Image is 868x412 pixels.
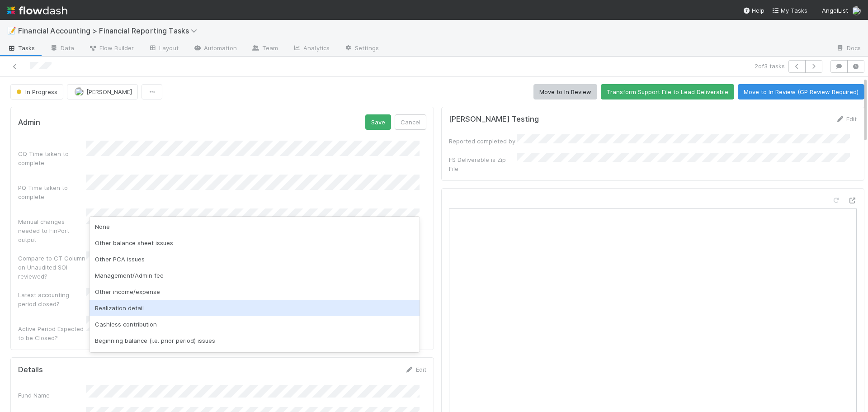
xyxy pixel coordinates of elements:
[7,27,16,34] span: 📝
[18,290,86,308] div: Latest accounting period closed?
[14,88,57,95] span: In Progress
[18,149,86,167] div: CQ Time taken to complete
[835,115,857,123] a: Edit
[90,332,420,349] div: Beginning balance (i.e. prior period) issues
[18,391,86,400] div: Fund Name
[772,6,807,15] a: My Tasks
[405,366,426,373] a: Edit
[90,235,420,251] div: Other balance sheet issues
[18,324,86,342] div: Active Period Expected to be Closed?
[18,217,86,244] div: Manual changes needed to FinPort output
[81,42,141,56] a: Flow Builder
[822,7,848,14] span: AngelList
[18,183,86,201] div: PQ Time taken to complete
[90,218,420,235] div: None
[7,3,67,18] img: logo-inverted-e16ddd16eac7371096b0.svg
[337,42,386,56] a: Settings
[89,43,134,52] span: Flow Builder
[75,87,84,96] img: avatar_030f5503-c087-43c2-95d1-dd8963b2926c.png
[395,114,426,130] button: Cancel
[10,84,63,99] button: In Progress
[90,316,420,332] div: Cashless contribution
[449,137,517,146] div: Reported completed by
[86,88,132,95] span: [PERSON_NAME]
[829,42,868,56] a: Docs
[18,118,40,127] h5: Admin
[244,42,285,56] a: Team
[533,84,597,99] button: Move to In Review
[90,267,420,284] div: Management/Admin fee
[90,284,420,300] div: Other income/expense
[186,42,244,56] a: Automation
[772,7,807,14] span: My Tasks
[601,84,734,99] button: Transform Support File to Lead Deliverable
[90,300,420,316] div: Realization detail
[743,6,764,15] div: Help
[365,114,391,130] button: Save
[18,365,43,374] h5: Details
[285,42,337,56] a: Analytics
[7,43,35,52] span: Tasks
[852,6,861,15] img: avatar_030f5503-c087-43c2-95d1-dd8963b2926c.png
[18,254,86,281] div: Compare to CT Column on Unaudited SOI reviewed?
[141,42,186,56] a: Layout
[449,115,539,124] h5: [PERSON_NAME] Testing
[755,62,785,71] span: 2 of 3 tasks
[449,155,517,173] div: FS Deliverable is Zip File
[738,84,864,99] button: Move to In Review (GP Review Required)
[90,251,420,267] div: Other PCA issues
[42,42,81,56] a: Data
[67,84,138,99] button: [PERSON_NAME]
[18,26,202,35] span: Financial Accounting > Financial Reporting Tasks
[90,349,420,365] div: Distribution issues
